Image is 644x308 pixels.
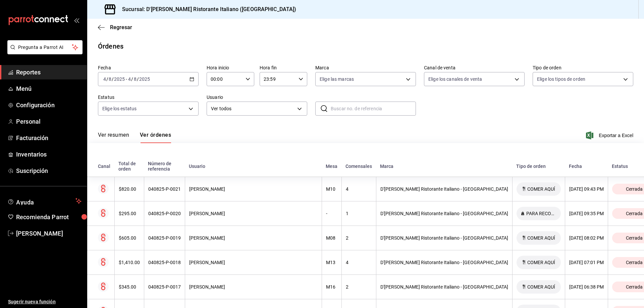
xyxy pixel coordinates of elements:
span: / [137,76,139,82]
span: Elige las marcas [320,76,354,82]
span: Recomienda Parrot [16,212,82,222]
button: Regresar [98,24,132,30]
div: 040825-P-0021 [148,186,181,192]
div: D'[PERSON_NAME] Ristorante Italiano - [GEOGRAPHIC_DATA] [380,284,508,290]
div: M08 [326,235,337,241]
span: Ayuda [16,197,73,205]
div: $345.00 [119,284,140,290]
div: Usuario [189,164,318,169]
div: $820.00 [119,186,140,192]
span: Inventarios [16,150,82,159]
div: Número de referencia [148,161,181,172]
span: / [131,76,133,82]
input: -- [133,76,137,82]
div: Órdenes [98,41,123,51]
div: [PERSON_NAME] [189,186,318,192]
div: navigation tabs [98,132,171,143]
div: Mesa [326,164,337,169]
div: D'[PERSON_NAME] Ristorante Italiano - [GEOGRAPHIC_DATA] [380,211,508,216]
div: [DATE] 07:01 PM [569,260,604,265]
label: Hora fin [260,65,307,70]
div: M16 [326,284,337,290]
span: PARA RECOGER [524,211,558,216]
label: Tipo de orden [533,65,633,70]
span: COMER AQUÍ [525,235,558,241]
input: ---- [139,76,150,82]
button: open_drawer_menu [74,17,79,23]
div: 040825-P-0017 [148,284,181,290]
a: Pregunta a Parrot AI [5,49,83,56]
span: COMER AQUÍ [525,260,558,265]
span: Reportes [16,68,82,77]
div: Marca [380,164,508,169]
label: Marca [315,65,416,70]
div: 040825-P-0018 [148,260,181,265]
div: - [326,211,337,216]
div: D'[PERSON_NAME] Ristorante Italiano - [GEOGRAPHIC_DATA] [380,235,508,241]
span: Menú [16,84,82,93]
div: [PERSON_NAME] [189,235,318,241]
div: [PERSON_NAME] [189,260,318,265]
div: Comensales [345,164,372,169]
span: / [106,76,108,82]
span: Elige los canales de venta [428,76,482,82]
div: Tipo de orden [516,164,561,169]
div: 1 [346,211,372,216]
span: Sugerir nueva función [8,298,82,305]
label: Hora inicio [207,65,254,70]
span: Facturación [16,133,82,142]
label: Usuario [207,95,307,100]
label: Fecha [98,65,199,70]
div: $1,410.00 [119,260,140,265]
button: Ver órdenes [140,132,171,143]
div: [DATE] 09:35 PM [569,211,604,216]
label: Estatus [98,95,199,100]
div: [PERSON_NAME] [189,211,318,216]
span: [PERSON_NAME] [16,229,82,238]
input: -- [128,76,131,82]
div: 040825-P-0020 [148,211,181,216]
div: D'[PERSON_NAME] Ristorante Italiano - [GEOGRAPHIC_DATA] [380,260,508,265]
span: Suscripción [16,166,82,175]
div: 4 [346,186,372,192]
div: [DATE] 08:02 PM [569,235,604,241]
span: / [112,76,114,82]
span: Elige los estatus [102,105,137,112]
span: COMER AQUÍ [525,186,558,192]
input: -- [103,76,106,82]
input: -- [108,76,112,82]
input: Buscar no. de referencia [331,102,416,115]
span: Elige los tipos de orden [537,76,585,82]
div: [DATE] 06:38 PM [569,284,604,290]
span: Configuración [16,101,82,110]
div: 040825-P-0019 [148,235,181,241]
input: ---- [114,76,125,82]
h3: Sucursal: D'[PERSON_NAME] Ristorante Italiano ([GEOGRAPHIC_DATA]) [117,5,297,13]
div: [DATE] 09:43 PM [569,186,604,192]
label: Canal de venta [424,65,525,70]
div: $295.00 [119,211,140,216]
button: Pregunta a Parrot AI [7,40,83,54]
div: 2 [346,235,372,241]
span: - [126,76,127,82]
div: Canal [98,164,110,169]
span: Regresar [110,24,132,30]
div: 4 [346,260,372,265]
button: Ver resumen [98,132,129,143]
span: Ver todos [211,105,295,112]
button: Exportar a Excel [587,131,633,139]
div: D'[PERSON_NAME] Ristorante Italiano - [GEOGRAPHIC_DATA] [380,186,508,192]
span: Personal [16,117,82,126]
div: M10 [326,186,337,192]
div: M13 [326,260,337,265]
div: $605.00 [119,235,140,241]
span: COMER AQUÍ [525,284,558,290]
div: [PERSON_NAME] [189,284,318,290]
div: 2 [346,284,372,290]
div: Fecha [569,164,604,169]
div: Total de orden [118,161,140,172]
span: Pregunta a Parrot AI [18,44,72,51]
